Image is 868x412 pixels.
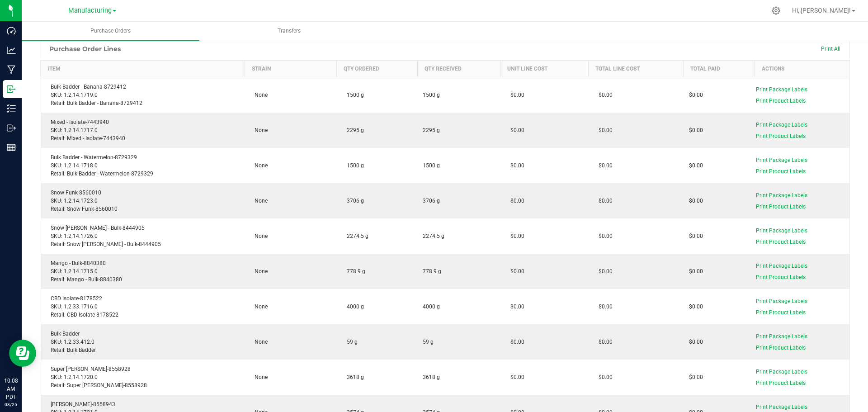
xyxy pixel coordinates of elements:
[594,303,613,310] span: $0.00
[506,162,524,169] span: $0.00
[7,46,16,55] inline-svg: Analytics
[245,61,336,77] th: Strain
[7,65,16,74] inline-svg: Manufacturing
[756,239,806,245] span: Print Product Labels
[589,61,684,77] th: Total Line Cost
[500,61,589,77] th: Unit Line Cost
[684,113,755,148] td: $0.00
[756,309,806,316] span: Print Product Labels
[821,46,840,52] span: Print All
[342,268,365,275] span: 778.9 g
[756,298,807,304] span: Print Package Labels
[7,104,16,113] inline-svg: Inventory
[250,162,268,169] span: None
[46,83,240,107] div: Bulk Badder - Banana-8729412 SKU: 1.2.14.1719.0 Retail: Bulk Badder - Banana-8729412
[423,373,440,381] span: 3618 g
[684,324,755,360] td: $0.00
[684,218,755,254] td: $0.00
[770,6,782,15] div: Manage settings
[68,7,112,14] span: Manufacturing
[756,86,807,93] span: Print Package Labels
[46,118,240,142] div: Mixed - Isolate-7443940 SKU: 1.2.14.1717.0 Retail: Mixed - Isolate-7443940
[756,192,807,199] span: Print Package Labels
[684,254,755,289] td: $0.00
[756,204,806,210] span: Print Product Labels
[250,198,268,204] span: None
[506,198,524,204] span: $0.00
[7,123,16,133] inline-svg: Outbound
[756,227,807,234] span: Print Package Labels
[594,268,613,275] span: $0.00
[4,377,18,401] p: 10:08 AM PDT
[756,333,807,340] span: Print Package Labels
[46,365,240,389] div: Super [PERSON_NAME]-8558928 SKU: 1.2.14.1720.0 Retail: Super [PERSON_NAME]-8558928
[46,224,240,248] div: Snow [PERSON_NAME] - Bulk-8444905 SKU: 1.2.14.1726.0 Retail: Snow [PERSON_NAME] - Bulk-8444905
[342,198,364,204] span: 3706 g
[684,360,755,395] td: $0.00
[250,339,268,345] span: None
[684,61,755,77] th: Total Paid
[594,127,613,133] span: $0.00
[46,153,240,178] div: Bulk Badder - Watermelon-8729329 SKU: 1.2.14.1718.0 Retail: Bulk Badder - Watermelon-8729329
[684,77,755,113] td: $0.00
[506,374,524,380] span: $0.00
[506,233,524,239] span: $0.00
[423,267,441,275] span: 778.9 g
[250,374,268,380] span: None
[423,338,434,346] span: 59 g
[594,233,613,239] span: $0.00
[41,61,245,77] th: Item
[423,197,440,205] span: 3706 g
[49,45,121,52] h1: Purchase Order Lines
[756,274,806,280] span: Print Product Labels
[342,233,368,239] span: 2274.5 g
[46,294,240,319] div: CBD Isolate-8178522 SKU: 1.2.33.1716.0 Retail: CBD Isolate-8178522
[594,92,613,98] span: $0.00
[46,189,240,213] div: Snow Funk-8560010 SKU: 1.2.14.1723.0 Retail: Snow Funk-8560010
[594,374,613,380] span: $0.00
[684,289,755,324] td: $0.00
[46,259,240,284] div: Mango - Bulk-8840380 SKU: 1.2.14.1715.0 Retail: Mango - Bulk-8840380
[756,168,806,175] span: Print Product Labels
[756,369,807,375] span: Print Package Labels
[756,263,807,269] span: Print Package Labels
[342,127,364,133] span: 2295 g
[9,340,36,367] iframe: Resource center
[756,404,807,410] span: Print Package Labels
[756,98,806,104] span: Print Product Labels
[506,339,524,345] span: $0.00
[506,92,524,98] span: $0.00
[7,85,16,94] inline-svg: Inbound
[423,303,440,311] span: 4000 g
[506,303,524,310] span: $0.00
[594,162,613,169] span: $0.00
[7,143,16,152] inline-svg: Reports
[7,26,16,35] inline-svg: Dashboard
[200,22,378,41] a: Transfers
[250,233,268,239] span: None
[342,162,364,169] span: 1500 g
[265,27,313,35] span: Transfers
[342,303,364,310] span: 4000 g
[594,339,613,345] span: $0.00
[250,268,268,275] span: None
[755,61,849,77] th: Actions
[250,127,268,133] span: None
[756,122,807,128] span: Print Package Labels
[594,198,613,204] span: $0.00
[506,268,524,275] span: $0.00
[46,330,240,354] div: Bulk Badder SKU: 1.2.33.412.0 Retail: Bulk Badder
[423,126,440,134] span: 2295 g
[78,27,143,35] span: Purchase Orders
[337,61,418,77] th: Qty Ordered
[342,92,364,98] span: 1500 g
[756,345,806,351] span: Print Product Labels
[423,161,440,170] span: 1500 g
[417,61,500,77] th: Qty Received
[250,92,268,98] span: None
[342,339,358,345] span: 59 g
[756,380,806,386] span: Print Product Labels
[506,127,524,133] span: $0.00
[22,22,199,41] a: Purchase Orders
[4,401,18,408] p: 08/25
